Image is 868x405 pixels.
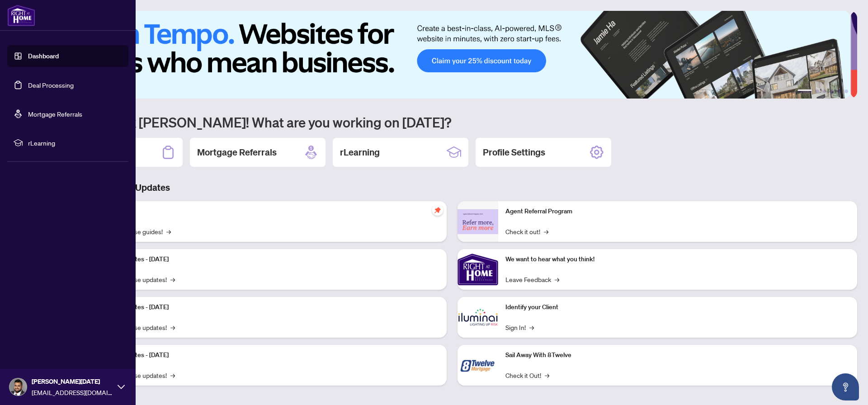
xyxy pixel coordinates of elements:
button: 4 [830,89,834,93]
span: [PERSON_NAME][DATE] [32,377,113,386]
h2: Profile Settings [483,146,545,159]
h2: rLearning [340,146,380,159]
button: 2 [816,89,819,93]
h1: Welcome back [PERSON_NAME]! What are you working on [DATE]? [47,113,857,131]
button: Open asap [832,373,859,400]
span: → [545,370,549,380]
img: Sail Away With 8Twelve [458,345,498,386]
span: → [170,274,175,284]
a: Leave Feedback→ [505,274,559,284]
p: Platform Updates - [DATE] [95,350,439,360]
button: 1 [797,89,812,93]
span: pushpin [432,205,443,216]
a: Dashboard [28,52,59,60]
a: Deal Processing [28,81,74,89]
h3: Brokerage & Industry Updates [47,181,857,194]
p: We want to hear what you think! [505,254,850,264]
button: 5 [837,89,841,93]
p: Sail Away With 8Twelve [505,350,850,360]
span: rLearning [28,138,122,148]
span: → [529,322,534,332]
img: Identify your Client [458,297,498,338]
span: → [166,226,171,236]
p: Platform Updates - [DATE] [95,254,439,264]
img: Profile Icon [9,378,27,396]
span: [EMAIL_ADDRESS][DOMAIN_NAME] [32,387,113,397]
img: Agent Referral Program [458,209,498,234]
p: Agent Referral Program [505,207,850,217]
a: Check it out!→ [505,226,548,236]
span: → [544,226,548,236]
button: 3 [823,89,826,93]
p: Identify your Client [505,302,850,312]
a: Sign In!→ [505,322,534,332]
span: → [170,322,175,332]
img: Slide 0 [47,11,850,99]
span: → [170,370,175,380]
h2: Mortgage Referrals [197,146,277,159]
a: Check it Out!→ [505,370,549,380]
p: Platform Updates - [DATE] [95,302,439,312]
span: → [555,274,559,284]
p: Self-Help [95,207,439,217]
button: 6 [844,89,848,93]
a: Mortgage Referrals [28,110,82,118]
img: We want to hear what you think! [458,249,498,290]
img: logo [7,5,35,26]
